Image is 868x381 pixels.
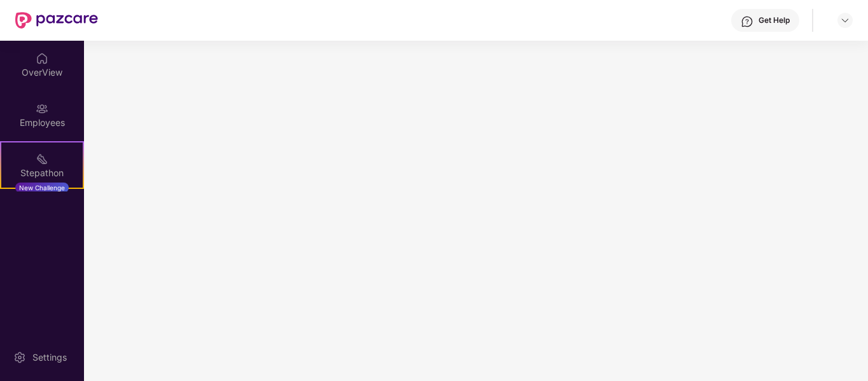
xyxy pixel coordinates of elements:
[741,15,753,28] img: svg+xml;base64,PHN2ZyBpZD0iSGVscC0zMngzMiIgeG1sbnM9Imh0dHA6Ly93d3cudzMub3JnLzIwMDAvc3ZnIiB3aWR0aD...
[759,15,790,25] div: Get Help
[13,351,26,364] img: svg+xml;base64,PHN2ZyBpZD0iU2V0dGluZy0yMHgyMCIgeG1sbnM9Imh0dHA6Ly93d3cudzMub3JnLzIwMDAvc3ZnIiB3aW...
[840,15,850,25] img: svg+xml;base64,PHN2ZyBpZD0iRHJvcGRvd24tMzJ4MzIiIHhtbG5zPSJodHRwOi8vd3d3LnczLm9yZy8yMDAwL3N2ZyIgd2...
[1,167,83,179] div: Stepathon
[15,183,69,193] div: New Challenge
[15,12,98,29] img: New Pazcare Logo
[36,102,48,115] img: svg+xml;base64,PHN2ZyBpZD0iRW1wbG95ZWVzIiB4bWxucz0iaHR0cDovL3d3dy53My5vcmcvMjAwMC9zdmciIHdpZHRoPS...
[36,153,48,165] img: svg+xml;base64,PHN2ZyB4bWxucz0iaHR0cDovL3d3dy53My5vcmcvMjAwMC9zdmciIHdpZHRoPSIyMSIgaGVpZ2h0PSIyMC...
[29,351,71,364] div: Settings
[36,52,48,65] img: svg+xml;base64,PHN2ZyBpZD0iSG9tZSIgeG1sbnM9Imh0dHA6Ly93d3cudzMub3JnLzIwMDAvc3ZnIiB3aWR0aD0iMjAiIG...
